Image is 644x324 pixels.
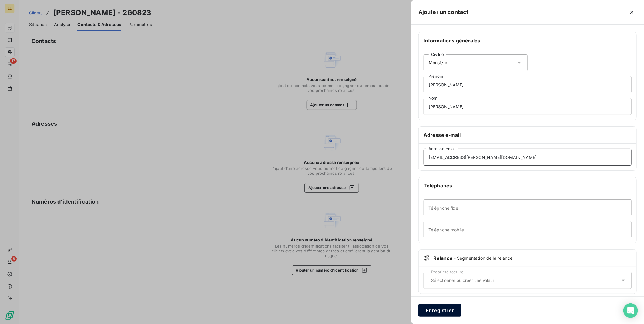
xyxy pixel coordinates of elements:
[418,8,469,16] h5: Ajouter un contact
[429,278,620,283] input: Sélectionner ou créer une valeur
[424,199,632,216] input: placeholder
[424,131,632,139] h6: Adresse e-mail
[424,182,632,189] h6: Téléphones
[424,255,632,262] div: Relance
[424,37,632,44] h6: Informations générales
[424,221,632,238] input: placeholder
[424,76,632,93] input: placeholder
[454,255,512,261] span: - Segmentation de la relance
[418,304,461,317] button: Enregistrer
[623,303,638,318] div: Open Intercom Messenger
[424,98,632,115] input: placeholder
[424,149,632,166] input: placeholder
[429,60,447,66] span: Monsieur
